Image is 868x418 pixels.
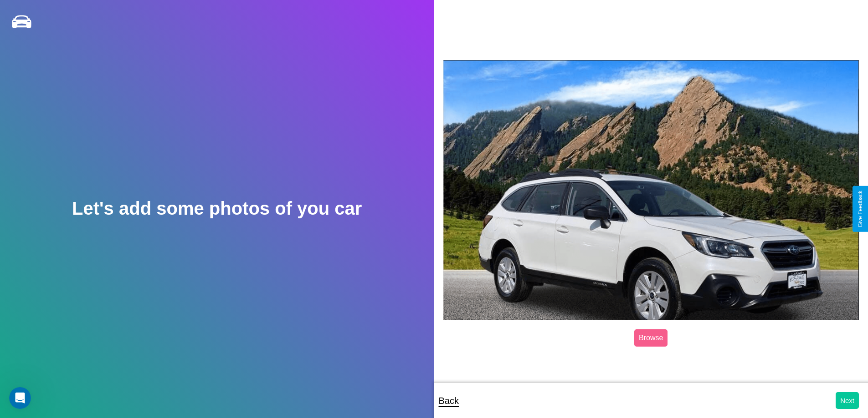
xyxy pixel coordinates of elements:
div: Give Feedback [857,191,863,227]
label: Browse [634,329,668,347]
p: Back [439,393,459,409]
iframe: Intercom live chat [9,387,31,409]
img: posted [443,60,859,320]
button: Next [836,392,859,409]
h2: Let's add some photos of you car [72,198,362,219]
